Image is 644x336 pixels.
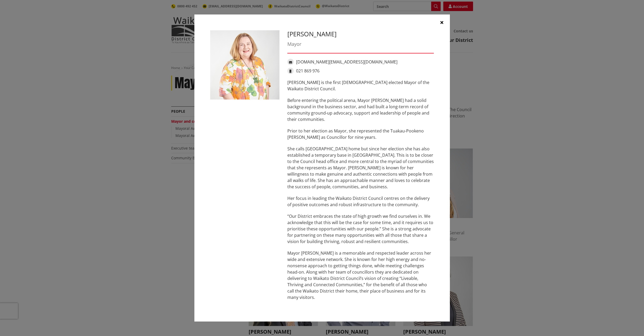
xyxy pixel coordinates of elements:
p: Prior to her election as Mayor, she represented the Tuakau-Pookeno [PERSON_NAME] as Councillor fo... [287,128,434,140]
iframe: Messenger Launcher [620,314,639,333]
p: Her focus in leading the Waikato District Council centres on the delivery of positive outcomes an... [287,195,434,208]
p: “Our District embraces the state of high growth we find ourselves in. We acknowledge that this wi... [287,213,434,245]
p: Mayor [PERSON_NAME] is a memorable and respected leader across her wide and extensive network. Sh... [287,250,434,300]
p: [PERSON_NAME] is the first [DEMOGRAPHIC_DATA] elected Mayor of the Waikato District Council. [287,79,434,92]
a: [DOMAIN_NAME][EMAIL_ADDRESS][DOMAIN_NAME] [296,59,397,65]
p: Before entering the political arena, Mayor [PERSON_NAME] had a solid background in the business s... [287,97,434,122]
img: Jacqui Church [210,30,279,100]
p: She calls [GEOGRAPHIC_DATA] home but since her election she has also established a temporary base... [287,146,434,190]
a: 021 869 976 [296,68,319,74]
